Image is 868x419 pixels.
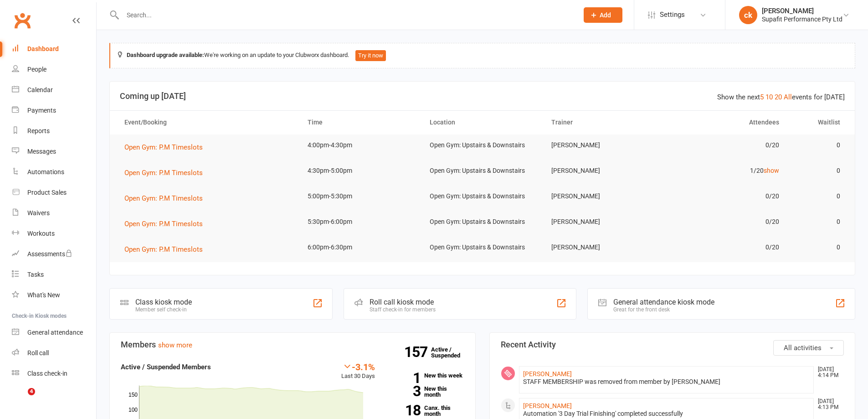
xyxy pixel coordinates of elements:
[12,203,96,223] a: Waivers
[27,66,46,73] div: People
[665,160,787,181] td: 1/20
[760,93,764,101] a: 5
[27,230,55,237] div: Workouts
[389,403,421,417] strong: 18
[584,7,622,23] button: Add
[27,329,83,336] div: General attendance
[543,237,665,258] td: [PERSON_NAME]
[124,194,203,202] span: Open Gym: P.M Timeslots
[739,6,757,24] div: ck
[124,167,209,178] button: Open Gym: P.M Timeslots
[389,372,464,378] a: 1New this week
[299,211,421,233] td: 5:30pm-6:00pm
[389,386,464,398] a: 3New this month
[299,160,421,181] td: 4:30pm-5:00pm
[370,306,436,313] div: Staff check-in for members
[12,162,96,182] a: Automations
[12,121,96,141] a: Reports
[421,160,544,181] td: Open Gym: Upstairs & Downstairs
[613,298,714,306] div: General attendance kiosk mode
[784,93,792,101] a: All
[421,211,544,233] td: Open Gym: Upstairs & Downstairs
[299,186,421,207] td: 5:00pm-5:30pm
[543,111,665,134] th: Trainer
[765,93,773,101] a: 10
[27,209,50,217] div: Waivers
[120,92,845,101] h3: Coming up [DATE]
[121,363,211,371] strong: Active / Suspended Members
[421,134,544,156] td: Open Gym: Upstairs & Downstairs
[404,345,431,359] strong: 157
[27,349,49,357] div: Roll call
[543,160,665,181] td: [PERSON_NAME]
[787,134,848,156] td: 0
[665,134,787,156] td: 0/20
[27,148,56,155] div: Messages
[600,11,611,19] span: Add
[813,398,843,410] time: [DATE] 4:13 PM
[543,134,665,156] td: [PERSON_NAME]
[543,186,665,207] td: [PERSON_NAME]
[787,111,848,134] th: Waitlist
[12,285,96,305] a: What's New
[787,186,848,207] td: 0
[127,52,204,58] strong: Dashboard upgrade available:
[341,362,375,381] div: Last 30 Days
[12,80,96,100] a: Calendar
[12,322,96,343] a: General attendance kiosk mode
[124,169,203,177] span: Open Gym: P.M Timeslots
[523,370,572,378] a: [PERSON_NAME]
[421,111,544,134] th: Location
[784,344,822,352] span: All activities
[9,388,31,410] iframe: Intercom live chat
[120,9,572,21] input: Search...
[124,143,203,151] span: Open Gym: P.M Timeslots
[431,340,471,365] a: 157Active / Suspended
[124,220,203,228] span: Open Gym: P.M Timeslots
[813,367,843,378] time: [DATE] 4:14 PM
[11,9,34,32] a: Clubworx
[12,343,96,363] a: Roll call
[370,298,436,306] div: Roll call kiosk mode
[762,7,842,15] div: [PERSON_NAME]
[665,211,787,233] td: 0/20
[12,100,96,121] a: Payments
[12,141,96,162] a: Messages
[12,223,96,244] a: Workouts
[665,111,787,134] th: Attendees
[665,186,787,207] td: 0/20
[12,244,96,264] a: Assessments
[124,218,209,229] button: Open Gym: P.M Timeslots
[109,43,855,68] div: We're working on an update to your Clubworx dashboard.
[12,182,96,203] a: Product Sales
[523,410,810,418] div: Automation '3 Day Trial Finishing' completed successfully
[12,59,96,80] a: People
[421,186,544,207] td: Open Gym: Upstairs & Downstairs
[389,371,421,385] strong: 1
[421,237,544,258] td: Open Gym: Upstairs & Downstairs
[124,244,209,255] button: Open Gym: P.M Timeslots
[12,363,96,384] a: Class kiosk mode
[27,189,67,196] div: Product Sales
[12,39,96,59] a: Dashboard
[124,245,203,253] span: Open Gym: P.M Timeslots
[27,45,59,52] div: Dashboard
[787,237,848,258] td: 0
[299,111,421,134] th: Time
[660,5,685,25] span: Settings
[613,306,714,313] div: Great for the front desk
[28,388,35,395] span: 4
[389,384,421,398] strong: 3
[27,127,50,134] div: Reports
[665,237,787,258] td: 0/20
[501,340,844,349] h3: Recent Activity
[523,402,572,409] a: [PERSON_NAME]
[124,142,209,153] button: Open Gym: P.M Timeslots
[341,362,375,372] div: -3.1%
[762,15,842,23] div: Supafit Performance Pty Ltd
[158,341,192,349] a: show more
[27,250,72,258] div: Assessments
[543,211,665,233] td: [PERSON_NAME]
[135,306,192,313] div: Member self check-in
[116,111,299,134] th: Event/Booking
